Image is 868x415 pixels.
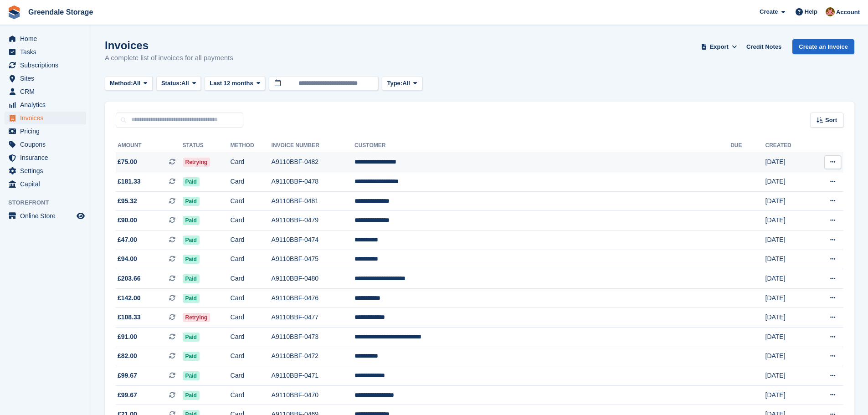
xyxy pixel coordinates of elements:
span: Pricing [20,125,75,138]
span: Paid [183,177,200,186]
span: Retrying [183,313,211,322]
a: menu [5,32,86,45]
span: Analytics [20,98,75,111]
td: [DATE] [765,211,811,231]
a: menu [5,72,86,85]
td: Card [231,250,272,269]
p: A complete list of invoices for all payments [105,53,233,63]
a: Create an Invoice [792,39,854,54]
a: menu [5,112,86,124]
td: [DATE] [765,385,811,405]
span: Paid [183,197,200,206]
td: A9110BBF-0474 [272,231,354,250]
span: Insurance [20,151,75,164]
a: menu [5,164,86,177]
span: All [402,79,410,88]
span: Capital [20,178,75,190]
a: menu [5,85,86,98]
td: [DATE] [765,172,811,192]
td: A9110BBF-0472 [272,347,354,366]
td: Card [231,153,272,172]
td: [DATE] [765,308,811,328]
span: Account [836,8,860,17]
span: Help [805,7,817,16]
span: Sites [20,72,75,85]
span: Type: [387,79,402,88]
th: Created [765,138,811,153]
td: [DATE] [765,328,811,347]
span: £108.33 [118,313,141,322]
a: menu [5,178,86,190]
span: £95.32 [118,196,137,206]
td: [DATE] [765,366,811,386]
button: Method: All [105,76,153,91]
span: £90.00 [118,215,137,225]
span: Storefront [8,198,91,207]
span: £99.67 [118,390,137,400]
span: Paid [183,236,200,245]
span: Sort [825,116,837,125]
td: A9110BBF-0471 [272,366,354,386]
span: Paid [183,391,200,400]
a: Preview store [75,210,86,221]
span: Tasks [20,46,75,58]
td: Card [231,385,272,405]
span: Paid [183,274,200,283]
td: A9110BBF-0479 [272,211,354,231]
th: Invoice Number [272,138,354,153]
span: All [133,79,141,88]
span: £82.00 [118,351,137,361]
span: £91.00 [118,332,137,342]
span: Export [710,42,729,51]
td: [DATE] [765,347,811,366]
td: Card [231,191,272,211]
span: £94.00 [118,254,137,264]
img: Justin Swingler [826,7,835,16]
th: Status [183,138,231,153]
span: £181.33 [118,177,141,186]
td: A9110BBF-0470 [272,385,354,405]
span: Home [20,32,75,45]
td: A9110BBF-0480 [272,269,354,289]
th: Method [231,138,272,153]
button: Last 12 months [205,76,265,91]
td: [DATE] [765,231,811,250]
span: Status: [161,79,181,88]
span: Paid [183,352,200,361]
th: Customer [354,138,730,153]
td: A9110BBF-0482 [272,153,354,172]
h1: Invoices [105,39,233,51]
a: menu [5,151,86,164]
td: [DATE] [765,269,811,289]
span: Invoices [20,112,75,124]
span: All [181,79,189,88]
td: Card [231,288,272,308]
td: [DATE] [765,288,811,308]
span: Subscriptions [20,59,75,72]
td: A9110BBF-0473 [272,328,354,347]
span: Retrying [183,158,211,167]
button: Type: All [382,76,422,91]
a: menu [5,210,86,222]
span: £47.00 [118,235,137,245]
td: A9110BBF-0477 [272,308,354,328]
span: Create [760,7,778,16]
span: Online Store [20,210,75,222]
th: Amount [116,138,183,153]
a: Credit Notes [743,39,785,54]
span: £142.00 [118,293,141,303]
button: Status: All [156,76,201,91]
td: Card [231,231,272,250]
span: Paid [183,294,200,303]
span: Settings [20,164,75,177]
span: £75.00 [118,157,137,167]
a: Greendale Storage [25,5,97,20]
img: stora-icon-8386f47178a22dfd0bd8f6a31ec36ba5ce8667c1dd55bd0f319d3a0aa187defe.svg [7,5,21,19]
span: £203.66 [118,274,141,283]
span: Paid [183,371,200,380]
span: Paid [183,255,200,264]
span: Paid [183,216,200,225]
span: Coupons [20,138,75,151]
td: Card [231,308,272,328]
td: [DATE] [765,153,811,172]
